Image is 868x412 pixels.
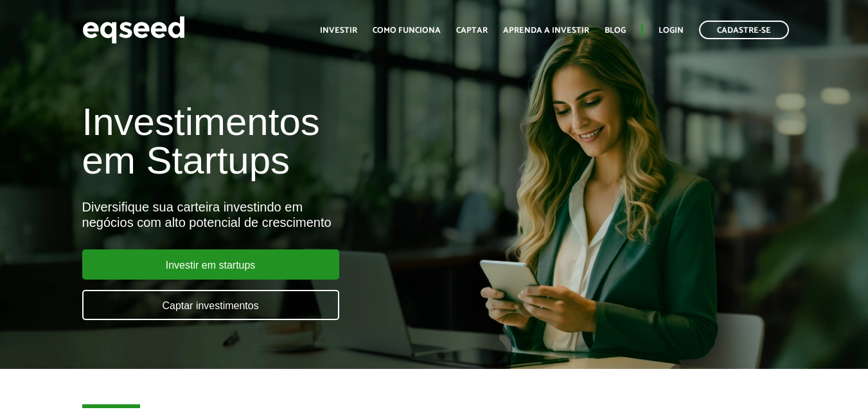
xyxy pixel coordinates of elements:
[82,290,339,320] a: Captar investimentos
[605,26,626,35] a: Blog
[503,26,589,35] a: Aprenda a investir
[373,26,441,35] a: Como funciona
[659,26,684,35] a: Login
[82,13,185,47] img: EqSeed
[699,21,789,39] a: Cadastre-se
[456,26,488,35] a: Captar
[82,103,497,180] h1: Investimentos em Startups
[320,26,357,35] a: Investir
[82,199,497,230] div: Diversifique sua carteira investindo em negócios com alto potencial de crescimento
[82,249,339,280] a: Investir em startups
